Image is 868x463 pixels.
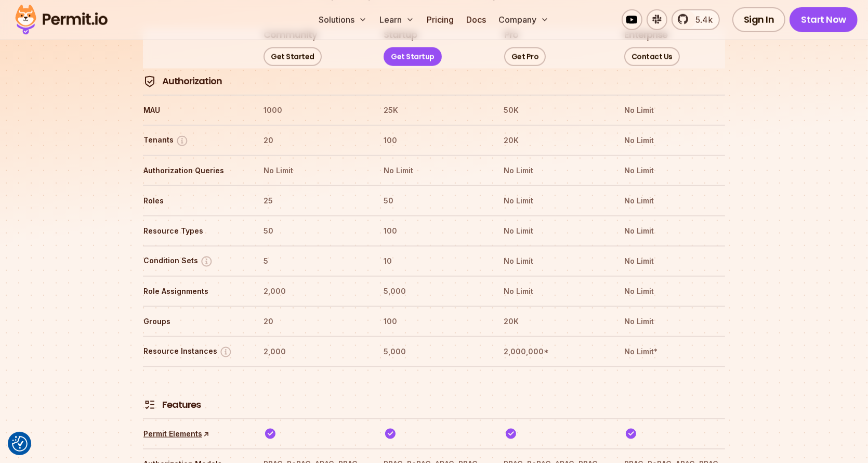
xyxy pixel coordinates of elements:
a: Get Started [264,47,322,66]
button: Solutions [314,9,371,30]
th: 2,000 [263,343,364,360]
th: Resource Types [143,223,244,239]
a: Contact Us [624,47,680,66]
th: No Limit [624,192,725,209]
a: Get Pro [504,47,546,66]
button: Learn [375,9,418,30]
th: No Limit [624,253,725,269]
button: Company [494,9,553,30]
img: Features [143,398,156,411]
h4: Authorization [162,75,222,88]
th: No Limit [624,283,725,300]
th: 20 [263,313,364,330]
button: Condition Sets [143,255,213,268]
th: 20K [504,132,605,149]
th: 25 [263,192,364,209]
th: Roles [143,192,244,209]
th: 20 [263,132,364,149]
h4: Features [162,398,201,411]
img: Revisit consent button [12,436,28,452]
th: Authorization Queries [143,162,244,179]
th: No Limit [383,162,484,179]
th: 10 [383,253,484,269]
th: No Limit [504,223,605,239]
th: 100 [383,313,484,330]
th: No Limit [624,162,725,179]
th: No Limit [504,162,605,179]
th: 50 [383,192,484,209]
a: Docs [462,9,490,30]
img: Authorization [143,75,156,88]
th: Groups [143,313,244,330]
th: 25K [383,102,484,119]
th: Role Assignments [143,283,244,300]
th: No Limit [624,313,725,330]
th: 2,000 [263,283,364,300]
img: Permit logo [10,2,112,37]
th: No Limit [624,132,725,149]
a: Start Now [790,7,858,32]
th: 5,000 [383,343,484,360]
th: 50 [263,223,364,239]
th: 2,000,000* [504,343,605,360]
th: 1000 [263,102,364,119]
th: No Limit [504,283,605,300]
th: No Limit [263,162,364,179]
span: ↑ [200,428,212,440]
th: No Limit [624,102,725,119]
button: Resource Instances [143,345,232,358]
th: No Limit [504,253,605,269]
a: Pricing [423,9,458,30]
th: 5,000 [383,283,484,300]
th: No Limit* [624,343,725,360]
a: 5.4k [672,9,720,30]
th: No Limit [504,192,605,209]
th: No Limit [624,223,725,239]
button: Tenants [143,134,189,147]
th: 5 [263,253,364,269]
th: 100 [383,223,484,239]
span: 5.4k [689,14,713,26]
th: 20K [504,313,605,330]
th: 50K [504,102,605,119]
a: Get Startup [384,47,442,66]
a: Sign In [732,7,786,32]
th: MAU [143,102,244,119]
a: Permit Elements↑ [143,429,209,439]
button: Consent Preferences [12,436,28,452]
th: 100 [383,132,484,149]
